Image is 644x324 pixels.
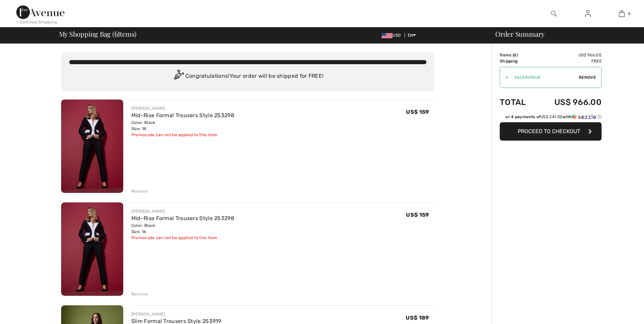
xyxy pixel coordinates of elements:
span: US$ 159 [406,212,429,218]
div: Remove [131,188,148,194]
div: [PERSON_NAME] [131,105,234,111]
div: Remove [131,291,148,297]
span: USD [382,33,403,38]
span: EN [408,33,416,38]
div: ✔ [500,74,509,80]
td: US$ 966.00 [536,52,602,58]
div: Order Summary [487,31,640,37]
div: [PERSON_NAME] [131,311,221,317]
a: Mid-Rise Formal Trousers Style 253298 [131,112,234,119]
td: Free [536,58,602,64]
span: Remove [579,74,596,80]
div: Promocode can not be applied to this item [131,235,234,241]
img: 1ère Avenue [16,5,65,19]
div: Color: Black Size: 18 [131,120,234,132]
td: Items ( ) [500,52,536,58]
input: Promo code [509,67,579,88]
div: < Continue Shopping [16,19,57,25]
img: Sezzle [572,114,596,120]
img: My Bag [619,10,625,18]
span: My Shopping Bag ( Items) [59,31,137,37]
img: Mid-Rise Formal Trousers Style 253298 [61,100,123,193]
div: Congratulations! Your order will be shipped for FREE! [69,70,426,83]
a: Sign In [579,10,596,18]
div: Promocode can not be applied to this item [131,132,234,138]
span: 6 [628,11,630,17]
img: Mid-Rise Formal Trousers Style 253298 [61,202,123,296]
span: US$ 241.50 [540,114,563,119]
span: 6 [114,29,118,38]
img: search the website [551,10,557,18]
span: 6 [514,53,516,57]
a: Mid-Rise Formal Trousers Style 253298 [131,215,234,221]
button: Proceed to Checkout [500,122,602,141]
div: or 4 payments ofUS$ 241.50withSezzle Click to learn more about Sezzle [500,114,602,122]
td: Shipping [500,58,536,64]
div: or 4 payments of with [505,114,602,120]
div: Color: Black Size: 16 [131,222,234,235]
img: My Info [585,10,591,18]
span: Proceed to Checkout [518,128,580,134]
img: US Dollar [382,33,392,38]
span: US$ 189 [406,314,429,321]
img: Congratulation2.svg [172,70,185,83]
td: US$ 966.00 [536,91,602,114]
a: 6 [605,10,638,18]
div: [PERSON_NAME] [131,208,234,214]
td: Total [500,91,536,114]
span: US$ 159 [406,109,429,115]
